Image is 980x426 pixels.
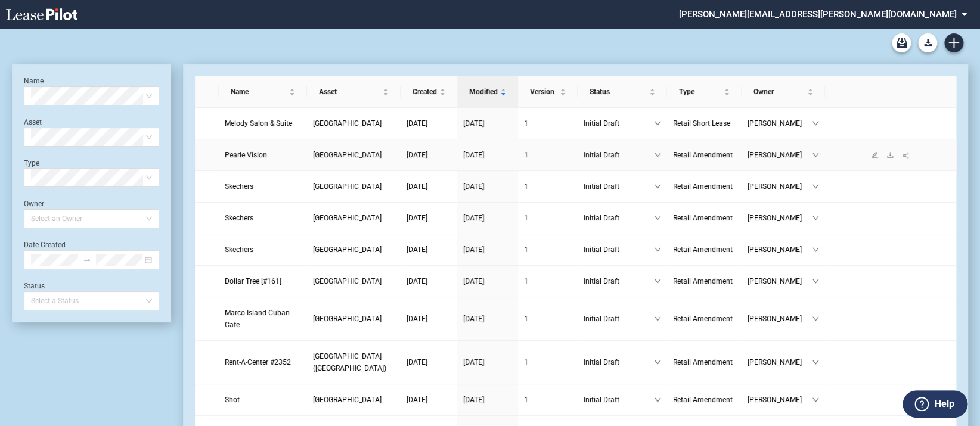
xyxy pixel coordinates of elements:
[524,117,572,129] a: 1
[313,117,395,129] a: [GEOGRAPHIC_DATA]
[225,212,301,224] a: Skechers
[524,313,572,325] a: 1
[524,356,572,368] a: 1
[524,214,528,222] span: 1
[83,256,91,264] span: to
[673,356,736,368] a: Retail Amendment
[463,151,484,159] span: [DATE]
[748,181,812,192] span: [PERSON_NAME]
[319,86,380,98] span: Asset
[886,151,894,158] span: download
[673,358,733,366] span: Retail Amendment
[673,244,736,256] a: Retail Amendment
[871,151,878,158] span: edit
[742,76,825,108] th: Owner
[463,244,512,256] a: [DATE]
[407,277,427,285] span: [DATE]
[463,119,484,128] span: [DATE]
[654,183,661,190] span: down
[407,149,451,161] a: [DATE]
[673,182,733,191] span: Retail Amendment
[892,33,911,52] a: Archive
[225,396,240,404] span: Shot
[313,151,382,159] span: Hampton Village Centre
[313,181,395,192] a: [GEOGRAPHIC_DATA]
[524,181,572,192] a: 1
[914,33,941,52] md-menu: Download Blank Form List
[225,307,301,331] a: Marco Island Cuban Cafe
[944,33,963,52] a: Create new document
[225,181,301,192] a: Skechers
[407,244,451,256] a: [DATE]
[219,76,307,108] th: Name
[584,117,654,129] span: Initial Draft
[313,350,395,374] a: [GEOGRAPHIC_DATA] ([GEOGRAPHIC_DATA])
[225,275,301,287] a: Dollar Tree [#161]
[584,149,654,161] span: Initial Draft
[654,151,661,158] span: down
[463,117,512,129] a: [DATE]
[313,119,382,128] span: Speedway Super Center
[463,356,512,368] a: [DATE]
[463,313,512,325] a: [DATE]
[231,86,287,98] span: Name
[407,181,451,192] a: [DATE]
[313,245,382,254] span: Rivercrest Shopping Center
[812,246,819,253] span: down
[313,149,395,161] a: [GEOGRAPHIC_DATA]
[748,212,812,224] span: [PERSON_NAME]
[918,33,937,52] button: Download Blank Form
[407,315,427,323] span: [DATE]
[225,149,301,161] a: Pearle Vision
[463,182,484,191] span: [DATE]
[225,214,253,222] span: Skechers
[225,119,292,128] span: Melody Salon & Suite
[673,315,733,323] span: Retail Amendment
[584,313,654,325] span: Initial Draft
[578,76,667,108] th: Status
[463,396,484,404] span: [DATE]
[24,241,66,249] label: Date Created
[679,86,721,98] span: Type
[748,117,812,129] span: [PERSON_NAME]
[524,119,528,128] span: 1
[584,212,654,224] span: Initial Draft
[463,181,512,192] a: [DATE]
[225,151,267,159] span: Pearle Vision
[673,149,736,161] a: Retail Amendment
[753,86,805,98] span: Owner
[748,244,812,256] span: [PERSON_NAME]
[518,76,578,108] th: Version
[812,214,819,222] span: down
[313,277,382,285] span: Columbus Center
[524,277,528,285] span: 1
[748,356,812,368] span: [PERSON_NAME]
[407,119,427,128] span: [DATE]
[812,359,819,366] span: down
[673,313,736,325] a: Retail Amendment
[225,356,301,368] a: Rent-A-Center #2352
[673,214,733,222] span: Retail Amendment
[524,396,528,404] span: 1
[225,309,290,329] span: Marco Island Cuban Cafe
[654,278,661,285] span: down
[812,183,819,190] span: down
[524,394,572,406] a: 1
[673,151,733,159] span: Retail Amendment
[902,151,910,160] span: share-alt
[313,214,382,222] span: Rivercrest Shopping Center
[524,315,528,323] span: 1
[463,315,484,323] span: [DATE]
[524,244,572,256] a: 1
[584,394,654,406] span: Initial Draft
[812,151,819,158] span: down
[673,181,736,192] a: Retail Amendment
[463,149,512,161] a: [DATE]
[748,149,812,161] span: [PERSON_NAME]
[225,394,301,406] a: Shot
[673,394,736,406] a: Retail Amendment
[590,86,647,98] span: Status
[225,182,253,191] span: Skechers
[225,277,281,285] span: Dollar Tree [#161]
[407,212,451,224] a: [DATE]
